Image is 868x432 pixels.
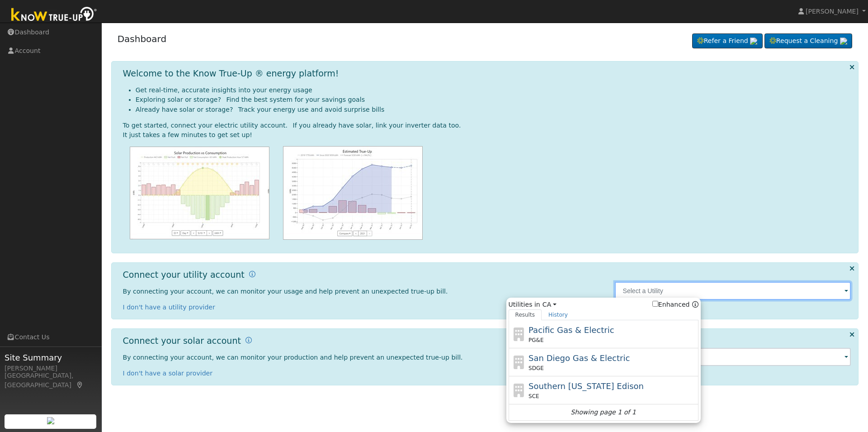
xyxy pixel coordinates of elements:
a: Refer a Friend [692,33,763,49]
span: Utilities in [509,300,698,309]
div: It just takes a few minutes to get set up! [123,130,851,140]
a: CA [542,300,557,309]
img: retrieve [47,417,54,424]
a: History [542,309,575,320]
span: Show enhanced providers [652,300,698,309]
h1: Connect your utility account [123,270,245,280]
span: Site Summary [5,351,97,364]
span: SCE [528,392,539,400]
h1: Welcome to the Know True-Up ® energy platform! [123,68,339,79]
input: Enhanced [652,301,658,307]
div: To get started, connect your electric utility account. If you already have solar, link your inver... [123,121,851,130]
li: Get real-time, accurate insights into your energy usage [136,85,851,95]
span: PG&E [528,336,543,344]
a: Request a Cleaning [764,33,852,49]
span: [PERSON_NAME] [806,8,859,15]
h1: Connect your solar account [123,336,241,346]
span: By connecting your account, we can monitor your usage and help prevent an unexpected true-up bill. [123,288,448,295]
span: San Diego Gas & Electric [528,353,630,363]
img: Know True-Up [7,5,102,25]
span: SDGE [528,364,544,372]
a: Map [76,381,84,389]
label: Enhanced [652,300,690,309]
input: Select an Inverter [615,348,851,366]
div: [GEOGRAPHIC_DATA], [GEOGRAPHIC_DATA] [5,371,97,390]
li: Already have solar or storage? Track your energy use and avoid surprise bills [136,105,851,114]
div: [PERSON_NAME] [5,364,97,373]
span: By connecting your account, we can monitor your production and help prevent an unexpected true-up... [123,354,463,361]
span: Pacific Gas & Electric [528,325,614,335]
input: Select a Utility [615,282,851,300]
a: Enhanced Providers [692,301,698,308]
img: retrieve [750,38,757,45]
a: I don't have a utility provider [123,304,215,311]
li: Exploring solar or storage? Find the best system for your savings goals [136,95,851,104]
a: Dashboard [118,33,167,44]
img: retrieve [840,38,847,45]
a: Results [509,309,542,320]
span: Southern [US_STATE] Edison [528,381,644,391]
i: Showing page 1 of 1 [571,408,636,417]
a: I don't have a solar provider [123,370,213,377]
